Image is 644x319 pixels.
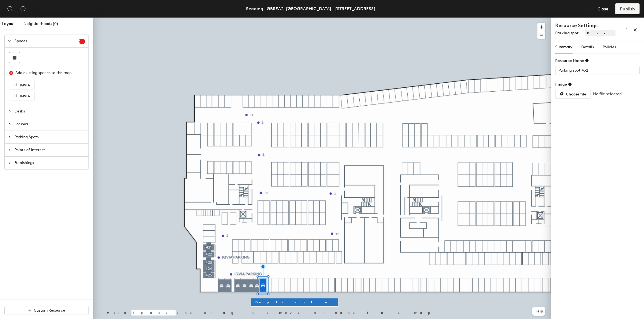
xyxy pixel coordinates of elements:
span: collapsed [8,135,11,139]
span: Desks [15,105,85,118]
button: Custom Resource [4,306,89,315]
button: IQVIA [9,92,35,100]
span: collapsed [8,123,11,126]
button: Choose file [555,90,591,98]
span: undo [7,6,13,11]
span: Parking spot ... [555,31,583,35]
span: close-circle [9,71,13,75]
span: Duplicate [255,300,334,305]
span: Furnishings [15,157,85,169]
span: more [625,28,628,32]
span: Neighborhoods (0) [24,21,58,26]
span: No file selected [593,91,622,97]
div: Add existing spaces to the map [15,70,81,76]
div: Resource Name [555,58,589,63]
span: Choose file [566,92,586,97]
input: Unknown Parking Spots [555,66,640,75]
span: expanded [8,39,11,43]
div: Image [555,82,572,87]
span: Details [581,45,594,49]
button: Close [593,3,613,14]
span: close [633,28,637,32]
span: Parking Spots [15,131,85,143]
span: IQVIA [20,94,30,98]
button: Duplicate [251,298,338,306]
span: Layout [2,21,15,26]
button: Redo (⌘ + ⇧ + Z) [18,3,28,14]
span: Policies [603,45,616,49]
div: Reading | GBREA2, [GEOGRAPHIC_DATA] - [STREET_ADDRESS] [246,5,375,12]
button: IQVIA [9,81,35,89]
span: IQVIA [20,83,30,87]
span: Summary [555,45,573,49]
sup: 2 [79,39,85,44]
span: collapsed [8,161,11,165]
button: Undo (⌘ + Z) [4,3,15,14]
span: collapsed [8,110,11,113]
button: Help [532,307,545,316]
span: Custom Resource [34,308,65,313]
span: collapsed [8,148,11,152]
span: Spaces [15,35,79,47]
span: Lockers [15,118,85,131]
button: Publish [615,3,640,14]
span: Points of Interest [15,144,85,156]
span: Close [597,6,608,12]
span: 2 [79,39,85,43]
h4: Resource Settings [555,22,616,29]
